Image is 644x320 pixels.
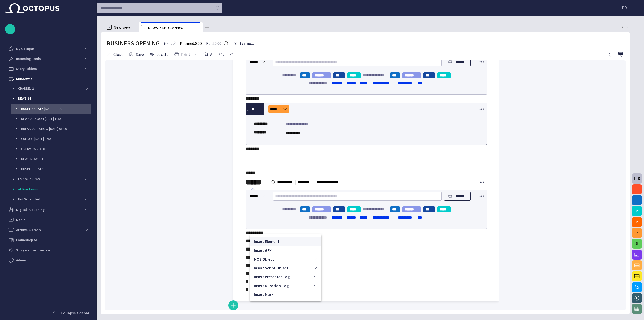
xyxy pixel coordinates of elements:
[107,39,160,47] h2: BUSINESS OPENING
[618,3,641,12] button: PD
[61,310,89,316] p: Collapse sidebar
[16,56,41,61] p: Incoming Feeds
[206,40,221,46] p: Real: 0:00
[8,185,91,195] div: All Rundowns
[18,86,81,91] p: CHANNEL 2
[5,235,91,245] div: Framedrop AI
[254,247,272,253] p: Insert GFX
[11,134,91,144] div: CULTURE [DATE] 07:00
[18,176,81,182] p: FM 103.7 NEWS
[16,247,50,253] p: Story-centric preview
[148,50,170,59] button: Locate
[21,136,91,141] p: CULTURE [DATE] 07:00
[11,154,91,164] div: NEWS NOW! 13:00
[239,41,254,46] span: Saving...
[127,50,146,59] button: Save
[201,50,215,59] button: AI
[250,255,321,263] button: MOS Object
[105,22,139,32] div: NNew view
[622,5,627,11] p: P D
[254,265,288,271] p: Insert Script Object
[21,116,91,121] p: NEWS AT NOON [DATE] 10:00
[16,227,41,232] p: Archive & Trash
[11,144,91,154] div: OVERVIEW 20:00
[16,76,32,81] p: Rundowns
[250,290,321,299] button: Insert Mark
[632,195,642,205] button: I
[107,25,112,30] p: N
[18,187,91,192] p: All Rundowns
[250,246,321,255] button: Insert GFX
[11,164,91,174] div: BUSINESS TALK 11:00
[16,46,35,51] p: My Octopus
[5,245,91,255] div: Story-centric preview
[180,40,202,46] p: Planned: 0:00
[254,291,273,297] p: Insert Mark
[114,25,130,30] span: New view
[250,237,321,246] button: Insert Element
[632,228,642,238] button: P
[254,274,290,280] p: Insert Presenter Tag
[11,124,91,134] div: BREAKFAST SHOW [DATE] 08:00
[21,126,91,131] p: BREAKFAST SHOW [DATE] 08:00
[21,166,91,171] p: BUSINESS TALK 11:00
[5,3,59,13] img: Octopus News Room
[5,215,91,225] div: Media
[5,44,91,265] ul: main menu
[16,237,37,242] p: Framedrop AI
[250,281,321,290] button: Insert Duration Tag
[250,263,321,272] button: Insert Script Object
[632,206,642,216] button: M
[16,207,45,212] p: Digital Publishing
[139,22,203,32] div: RNEWS 24 BU...orrow 11:00
[254,256,274,262] p: MOS Object
[105,50,125,59] button: Close
[11,114,91,124] div: NEWS AT NOON [DATE] 10:00
[632,184,642,194] button: f
[16,258,26,263] p: Admin
[18,197,81,202] p: Not Scheduled
[11,104,91,114] div: BUSINESS TALK [DATE] 11:00
[16,66,37,71] p: Story Folders
[5,308,91,318] button: Collapse sidebar
[172,50,199,59] button: Print
[21,156,91,161] p: NEWS NOW! 13:00
[254,238,279,244] p: Insert Element
[18,96,81,101] p: NEWS 24
[148,25,194,30] span: NEWS 24 BU...orrow 11:00
[16,217,25,222] p: Media
[632,217,642,227] button: M
[632,239,642,249] button: S
[21,106,91,111] p: BUSINESS TALK [DATE] 11:00
[21,146,91,151] p: OVERVIEW 20:00
[250,272,321,281] button: Insert Presenter Tag
[141,25,146,30] p: R
[254,282,289,289] p: Insert Duration Tag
